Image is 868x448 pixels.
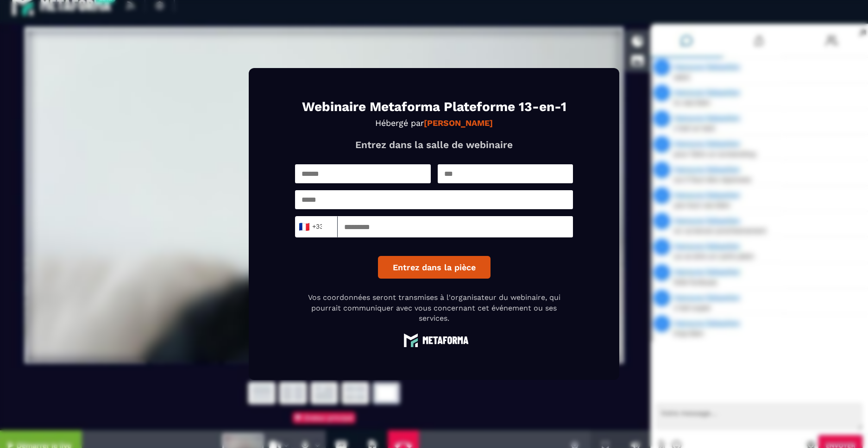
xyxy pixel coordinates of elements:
img: logo [399,333,469,347]
span: 🇫🇷 [298,220,310,233]
p: Entrez dans la salle de webinaire [295,139,573,150]
div: Search for option [295,216,338,237]
strong: [PERSON_NAME] [424,118,493,128]
h1: Webinaire Metaforma Plateforme 13-en-1 [295,100,573,113]
span: +33 [301,220,321,233]
input: Search for option [322,220,329,234]
p: Hébergé par [295,118,573,128]
p: Vos coordonnées seront transmises à l'organisateur du webinaire, qui pourrait communiquer avec vo... [295,292,573,324]
button: Entrez dans la pièce [378,256,491,279]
